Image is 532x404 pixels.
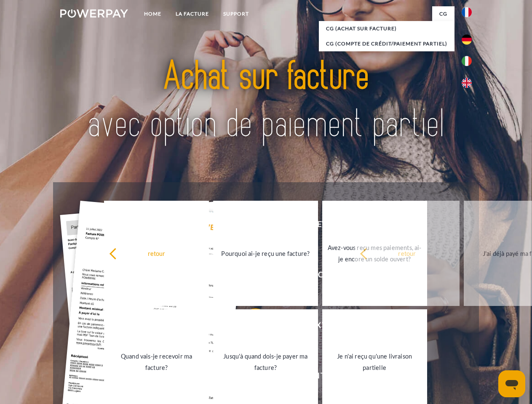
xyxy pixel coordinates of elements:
[60,9,128,18] img: logo-powerpay-white.svg
[109,351,204,373] div: Quand vais-je recevoir ma facture?
[462,78,472,88] img: en
[319,21,454,36] a: CG (achat sur facture)
[137,6,168,21] a: Home
[327,242,422,265] div: Avez-vous reçu mes paiements, ai-je encore un solde ouvert?
[462,35,472,45] img: de
[498,370,525,397] iframe: Bouton de lancement de la fenêtre de messagerie
[327,351,422,373] div: Je n'ai reçu qu'une livraison partielle
[216,6,256,21] a: Support
[218,247,313,259] div: Pourquoi ai-je reçu une facture?
[360,247,454,259] div: retour
[462,7,472,17] img: fr
[322,201,427,306] a: Avez-vous reçu mes paiements, ai-je encore un solde ouvert?
[432,6,454,21] a: CG
[462,56,472,66] img: it
[168,6,216,21] a: LA FACTURE
[80,40,452,161] img: title-powerpay_fr.svg
[319,36,454,51] a: CG (Compte de crédit/paiement partiel)
[218,351,313,373] div: Jusqu'à quand dois-je payer ma facture?
[109,247,204,259] div: retour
